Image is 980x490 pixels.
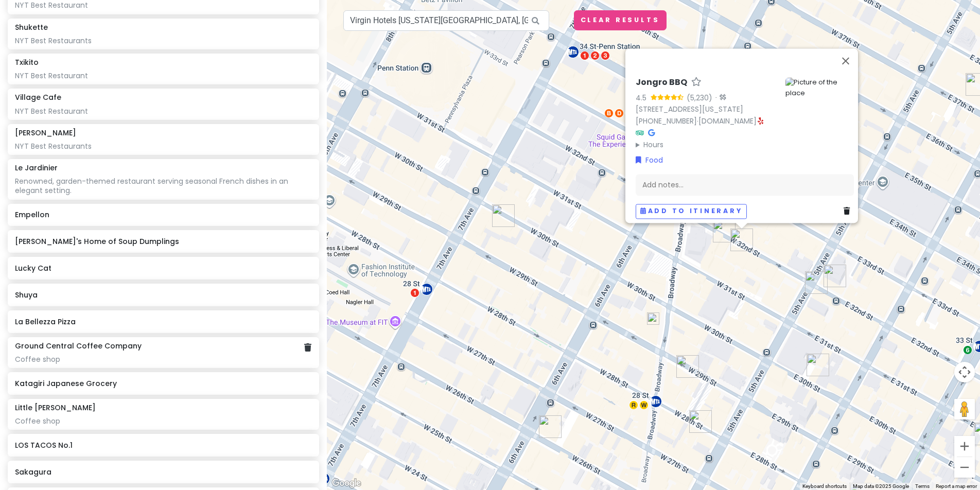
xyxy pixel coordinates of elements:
button: Map camera controls [954,362,975,382]
a: Report a map error [936,483,977,489]
button: Add to itinerary [636,204,747,219]
button: Zoom in [954,436,975,457]
h6: [PERSON_NAME]'s Home of Soup Dumplings [15,237,311,246]
h6: Sakagura [15,467,311,477]
a: [DOMAIN_NAME] [698,116,757,126]
div: (5,230) [687,92,712,103]
h6: Ground Central Coffee Company [15,341,142,351]
div: NYT Best Restaurants [15,142,311,151]
img: Picture of the place [785,77,854,99]
h6: Txikito [15,58,39,67]
summary: Hours [636,139,777,150]
div: Jongro BBQ [730,229,753,251]
a: [STREET_ADDRESS][US_STATE] [636,104,743,115]
a: Terms (opens in new tab) [915,483,930,489]
div: Honeycomb [492,204,515,227]
button: Close [833,48,858,73]
h6: Empellon [15,210,311,219]
button: Clear Results [574,10,667,30]
h6: Le Jardinier [15,163,58,172]
div: Coffee shop [15,355,311,364]
h6: LOS TACOS No.1 [15,441,311,450]
div: 4.5 [636,92,651,103]
div: NYT Best Restaurant [15,71,311,80]
input: Search a place [343,10,549,31]
h6: Katagiri Japanese Grocery [15,379,311,388]
a: Star place [691,77,702,88]
div: NYT Best Restaurant [15,107,311,116]
h6: [PERSON_NAME] [15,128,76,137]
img: Google [329,477,363,490]
div: Renowned, garden-themed restaurant serving seasonal French dishes in an elegant setting. [15,177,311,195]
div: Add notes... [636,174,854,196]
h6: Village Cafe [15,93,61,102]
div: NYT Best Restaurants [15,36,311,45]
h6: Little [PERSON_NAME] [15,403,96,412]
div: Baekjeong NYC [824,265,846,287]
h6: Shuya [15,290,311,300]
a: Delete place [304,342,311,354]
a: Open this area in Google Maps (opens a new window) [329,477,363,490]
div: NUBIANI [805,271,828,294]
a: [PHONE_NUMBER] [636,116,697,126]
a: Food [636,154,663,166]
h6: Jongro BBQ [636,77,687,88]
div: · · [636,77,777,150]
div: NYT Best Restaurant [15,1,311,10]
div: Lola's [689,410,712,433]
div: The Grey Dog—Flatiron [539,415,562,438]
div: George Bang Bang [807,354,829,376]
button: Zoom out [954,457,975,478]
div: Coffee shop [15,416,311,426]
span: Map data ©2025 Google [853,483,909,489]
button: Drag Pegman onto the map to open Street View [954,399,975,419]
button: Keyboard shortcuts [802,483,847,490]
h6: Lucky Cat [15,264,311,273]
h6: Shukette [15,23,48,32]
div: · [712,93,726,103]
div: Turntable LP Bar & Karaoke [713,220,736,242]
i: Google Maps [648,129,655,136]
a: Delete place [844,206,854,217]
h6: La Bellezza Pizza [15,317,311,326]
div: Koloman [676,355,699,378]
i: Tripadvisor [636,129,644,136]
